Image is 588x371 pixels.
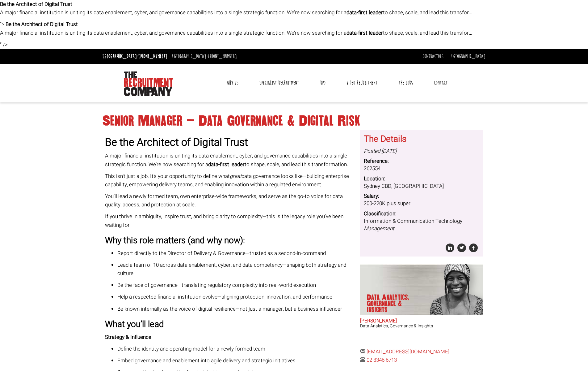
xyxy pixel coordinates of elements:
img: The Recruitment Company [124,71,173,96]
a: Why Us [222,75,243,91]
p: You’ll lead a newly formed team, own enterprise-wide frameworks, and serve as the go-to voice for... [105,192,356,209]
a: The Jobs [394,75,418,91]
h3: Data Analytics, Governance & Insights [360,324,483,328]
h1: Senior Manager – Data Governance & Digital Risk [103,115,485,127]
dd: Sydney CBD, [GEOGRAPHIC_DATA] [364,183,479,190]
em: great [230,172,241,180]
p: Data Analytics, Governance & Insights [367,294,414,313]
strong: Why this role matters (and why now): [105,234,245,247]
dt: Location: [364,175,479,183]
a: RPO [316,75,330,91]
h2: [PERSON_NAME] [360,318,483,324]
p: If you thrive in ambiguity, inspire trust, and bring clarity to complexity—this is the legacy rol... [105,212,356,229]
p: Report directly to the Director of Delivery & Governance—trusted as a second-in-command [117,249,356,257]
strong: data-first leader [208,161,245,168]
p: Be the face of governance—translating regulatory complexity into real-world execution [117,281,356,289]
dt: Reference: [364,157,479,165]
a: Contractors [422,53,443,60]
dt: Classification: [364,210,479,218]
a: [PHONE_NUMBER] [208,53,237,60]
p: Help a respected financial institution evolve—aligning protection, innovation, and performance [117,293,356,301]
p: Lead a team of 10 across data enablement, cyber, and data competency—shaping both strategy and cu... [117,261,356,278]
dt: Salary: [364,192,479,200]
strong: Strategy & Influence [105,333,151,341]
p: Embed governance and enablement into agile delivery and strategic initiatives [117,356,356,365]
i: Posted [DATE] [364,147,397,155]
a: [EMAIL_ADDRESS][DOMAIN_NAME] [367,348,449,356]
li: [GEOGRAPHIC_DATA]: [101,51,169,61]
strong: Be the Architect of Digital Trust [105,135,248,150]
a: Specialist Recruitment [255,75,304,91]
dd: 262554 [364,165,479,172]
p: Be known internally as the voice of digital resilience—not just a manager, but a business influencer [117,305,356,313]
i: Management [364,225,394,232]
strong: Be the Architect of Digital Trust [6,20,78,28]
p: A major financial institution is uniting its data enablement, cyber, and governance capabilities ... [105,152,356,168]
a: [GEOGRAPHIC_DATA] [451,53,485,60]
strong: What you’ll lead [105,318,164,331]
h3: The Details [364,135,479,144]
a: 02 8346 6713 [367,356,397,364]
li: [GEOGRAPHIC_DATA]: [170,51,238,61]
p: Define the identity and operating model for a newly formed team [117,345,356,353]
img: Chipo Riva does Data Analytics, Governance & Insights [424,264,483,315]
p: This isn’t just a job. It’s your opportunity to define what data governance looks like—building e... [105,172,356,189]
a: Contact [429,75,452,91]
strong: data-first leader [346,29,383,37]
strong: data-first leader [346,9,383,16]
dd: Information & Communication Technology [364,218,479,233]
dd: 200-220K plus super [364,200,479,207]
a: [PHONE_NUMBER] [138,53,167,60]
a: Video Recruitment [342,75,382,91]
